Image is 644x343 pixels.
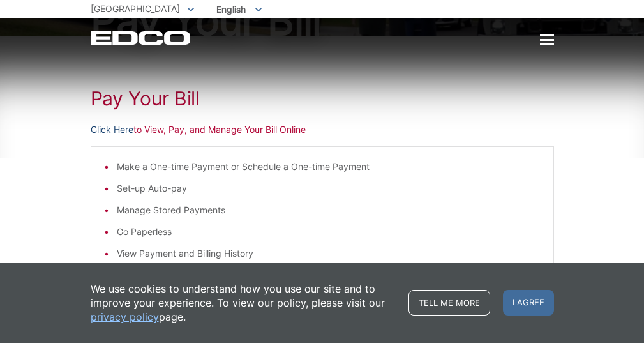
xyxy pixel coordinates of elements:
[503,290,554,316] span: I agree
[117,247,541,261] li: View Payment and Billing History
[91,123,554,137] p: to View, Pay, and Manage Your Bill Online
[91,31,192,45] a: EDCD logo. Return to the homepage.
[117,225,541,239] li: Go Paperless
[117,160,541,174] li: Make a One-time Payment or Schedule a One-time Payment
[91,3,180,14] span: [GEOGRAPHIC_DATA]
[117,181,541,195] li: Set-up Auto-pay
[91,310,159,324] a: privacy policy
[117,203,541,217] li: Manage Stored Payments
[91,87,554,110] h1: Pay Your Bill
[408,290,490,316] a: Tell me more
[91,123,133,137] a: Click Here
[91,282,396,324] p: We use cookies to understand how you use our site and to improve your experience. To view our pol...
